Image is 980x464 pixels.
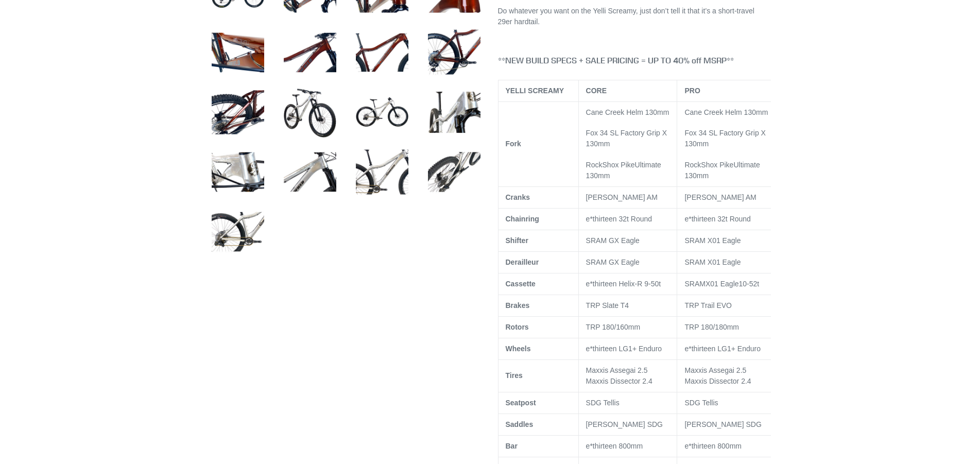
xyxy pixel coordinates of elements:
p: Maxxis Assegai 2.5 Maxxis Dissector 2.4 [586,365,670,387]
span: e*thirteen 32t Round [684,215,750,223]
b: YELLI SCREAMY [506,87,564,95]
span: S [586,258,591,266]
h4: **NEW BUILD SPECS + SALE PRICING = UP TO 40% off MSRP** [498,56,771,65]
b: Cassette [506,280,536,288]
span: e*thirteen LG1+ Enduro [684,345,761,353]
span: [PERSON_NAME] AM [684,193,756,201]
td: SRAM GX Eagle [578,230,677,251]
span: e*thirteen LG1+ Enduro [586,345,662,353]
img: Load image into Gallery viewer, YELLI SCREAMY - Complete Bike [354,84,410,141]
span: Maxxis Assegai 2.5 [684,366,746,374]
img: Load image into Gallery viewer, YELLI SCREAMY - Complete Bike [354,24,410,81]
img: Load image into Gallery viewer, YELLI SCREAMY - Complete Bike [426,84,483,141]
p: Fox 34 SL Factory Grip X 130mm [684,128,772,149]
img: Load image into Gallery viewer, YELLI SCREAMY - Complete Bike [282,24,338,81]
td: SRAM X01 Eagle [677,251,780,273]
img: Load image into Gallery viewer, YELLI SCREAMY - Complete Bike [210,203,266,260]
img: Load image into Gallery viewer, YELLI SCREAMY - Complete Bike [210,144,266,200]
td: SRAM X01 Eagle [677,230,780,251]
b: Chainring [506,215,539,223]
b: CORE [586,87,607,95]
span: X01 Eagle [706,280,739,288]
img: Load image into Gallery viewer, YELLI SCREAMY - Complete Bike [210,84,266,141]
b: PRO [684,87,700,95]
span: e*thirteen 800mm [586,442,643,450]
b: Cranks [506,193,530,201]
b: Wheels [506,345,531,353]
td: 10-52t [677,273,780,295]
span: [PERSON_NAME] SDG [684,420,761,428]
span: RAM GX Eagle [591,258,640,266]
b: Brakes [506,301,530,310]
span: RockShox Pike [586,161,635,169]
img: Load image into Gallery viewer, YELLI SCREAMY - Complete Bike [426,144,483,200]
span: Ultimate 130mm [586,161,661,180]
b: Shifter [506,236,528,245]
td: TRP Slate T4 [578,295,677,316]
span: S [684,280,689,288]
td: TRP 180/160mm [578,316,677,338]
b: Saddles [506,420,534,428]
span: e*thirteen 800mm [684,442,742,450]
td: TRP Trail EVO [677,295,780,316]
img: Load image into Gallery viewer, YELLI SCREAMY - Complete Bike [426,24,483,81]
img: Load image into Gallery viewer, YELLI SCREAMY - Complete Bike [282,144,338,200]
span: RAM [690,280,706,288]
p: TRP 180/180mm [684,322,772,333]
span: Do whatever you want on the Yelli Screamy, just don’t tell it that it’s a short-travel 29er hardt... [498,7,754,26]
span: SDG Tellis [586,399,620,407]
span: SDG Tellis [684,399,718,407]
img: Load image into Gallery viewer, YELLI SCREAMY - Complete Bike [354,144,410,200]
b: Derailleur [506,258,539,266]
td: e*thirteen Helix-R 9-50t [578,273,677,295]
span: RockShox Pike [684,161,733,169]
b: Bar [506,442,518,450]
span: [PERSON_NAME] SDG [586,420,663,428]
span: e*thirteen 32t Round [586,215,652,223]
img: Load image into Gallery viewer, YELLI SCREAMY - Complete Bike [282,84,338,141]
p: Fox 34 SL Factory Grip X 130mm [586,128,670,149]
span: [PERSON_NAME] AM [586,193,658,201]
b: Fork [506,140,521,148]
p: Cane Creek Helm 130mm [684,107,772,118]
p: Cane Creek Helm 130mm [586,107,670,118]
span: Ultimate 130mm [684,161,760,180]
span: Maxxis Dissector 2.4 [684,377,751,385]
b: Tires [506,371,523,380]
b: Rotors [506,323,529,331]
img: Load image into Gallery viewer, YELLI SCREAMY - Complete Bike [210,24,266,81]
b: Seatpost [506,399,536,407]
